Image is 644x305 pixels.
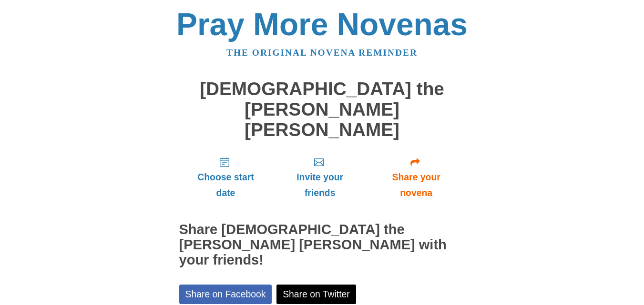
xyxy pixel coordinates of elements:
h1: [DEMOGRAPHIC_DATA] the [PERSON_NAME] [PERSON_NAME] [179,79,465,140]
a: Share your novena [368,149,465,206]
span: Invite your friends [282,169,358,201]
span: Choose start date [189,169,263,201]
h2: Share [DEMOGRAPHIC_DATA] the [PERSON_NAME] [PERSON_NAME] with your friends! [179,222,465,268]
span: Share your novena [377,169,456,201]
a: Choose start date [179,149,273,206]
a: The original novena reminder [226,48,418,58]
a: Pray More Novenas [176,7,468,42]
a: Share on Facebook [179,285,272,304]
a: Invite your friends [272,149,367,206]
a: Share on Twitter [276,285,356,304]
